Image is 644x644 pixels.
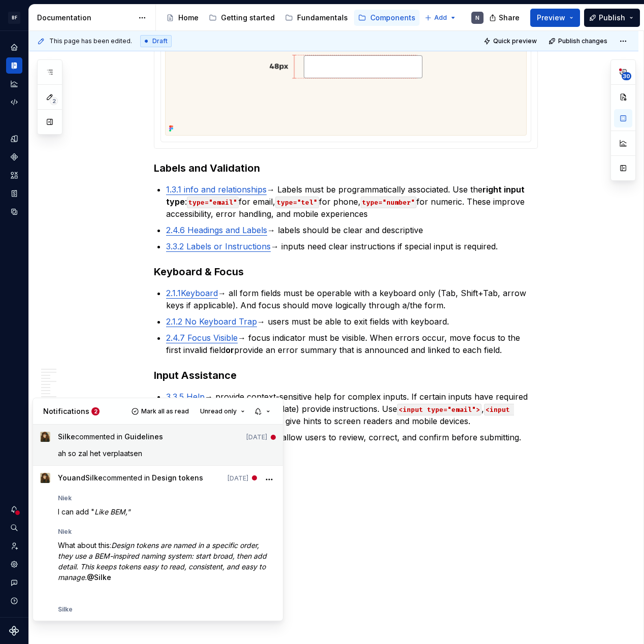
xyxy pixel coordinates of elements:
[40,473,50,483] img: Silke
[228,473,248,484] time: 8/27/2025, 11:56 AM
[40,432,50,442] img: Silke
[58,494,72,502] span: Niek
[58,473,72,482] span: you
[94,573,111,582] span: Silke
[128,404,194,418] button: Mark all as read
[58,541,269,582] em: Design tokens are named in a specific order, they use a BEM-inspired naming system: start broad, ...
[124,432,163,441] span: Guidelines
[58,449,142,458] span: ah so zal het verplaatsen
[58,605,73,614] span: Silke
[141,407,189,415] span: Mark all as read
[94,507,131,516] em: Like BEM,"
[262,473,276,487] button: More
[58,619,72,628] span: yes!
[200,407,237,415] span: Unread only
[87,573,111,582] span: @
[58,528,72,536] span: Niek
[152,473,203,482] span: Design tokens
[246,432,267,442] time: 9/1/2025, 4:11 PM
[91,407,100,415] span: 2
[58,432,163,445] span: commented in
[58,541,111,550] span: What about this:
[196,404,249,418] button: Unread only
[58,432,75,441] span: Silke
[58,473,203,487] span: commented in
[85,473,103,482] span: Silke
[43,406,89,416] p: Notifications
[58,507,94,516] span: I can add "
